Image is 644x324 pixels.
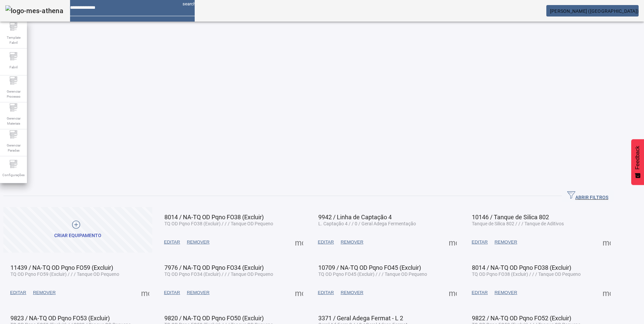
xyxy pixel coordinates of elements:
[494,289,517,296] span: REMOVER
[337,236,366,248] button: REMOVER
[472,239,488,246] span: EDITAR
[491,287,520,299] button: REMOVER
[161,287,184,299] button: EDITAR
[164,239,180,246] span: EDITAR
[601,287,613,299] button: Mais
[468,287,491,299] button: EDITAR
[318,315,403,322] span: 3371 / Geral Adega Fermat - L 2
[601,236,613,248] button: Mais
[164,214,264,221] span: 8014 / NA-TQ OD Pqno FO38 (Excluir)
[3,114,24,128] span: Gerenciar Materiais
[3,33,24,47] span: Template Fabril
[0,170,27,180] span: Configurações
[184,236,213,248] button: REMOVER
[187,289,210,296] span: REMOVER
[3,87,24,101] span: Gerenciar Processo
[567,191,608,201] span: ABRIR FILTROS
[10,315,110,322] span: 9823 / NA-TQ OD Pqno FO53 (Excluir)
[341,289,363,296] span: REMOVER
[10,289,26,296] span: EDITAR
[164,221,273,226] span: TQ OD Pqno FO38 (Excluir) / / / Tanque OD Pequeno
[472,214,549,221] span: 10146 / Tanque de Silica 802
[54,232,101,239] div: CRIAR EQUIPAMENTO
[161,236,184,248] button: EDITAR
[10,264,113,271] span: 11439 / NA-TQ OD Pqno FO59 (Excluir)
[315,236,337,248] button: EDITAR
[139,287,151,299] button: Mais
[447,287,459,299] button: Mais
[562,190,614,202] button: ABRIR FILTROS
[184,287,213,299] button: REMOVER
[341,239,363,246] span: REMOVER
[318,271,427,277] span: TQ OD Pqno FO45 (Excluir) / / / Tanque OD Pequeno
[550,8,639,14] span: [PERSON_NAME] ([GEOGRAPHIC_DATA])
[164,289,180,296] span: EDITAR
[318,264,421,271] span: 10709 / NA-TQ OD Pqno FO45 (Excluir)
[5,5,63,16] img: logo-mes-athena
[164,271,273,277] span: TQ OD Pqno FO34 (Excluir) / / / Tanque OD Pequeno
[472,315,571,322] span: 9822 / NA-TQ OD Pqno FO52 (Excluir)
[472,221,564,226] span: Tanque de Silica 802 / / / Tanque de Aditivos
[337,287,366,299] button: REMOVER
[472,264,571,271] span: 8014 / NA-TQ OD Pqno FO38 (Excluir)
[635,146,641,169] span: Feedback
[187,239,210,246] span: REMOVER
[472,271,581,277] span: TQ OD Pqno FO38 (Excluir) / / / Tanque OD Pequeno
[472,289,488,296] span: EDITAR
[318,221,416,226] span: L. Captação 4 / / 0 / Geral Adega Fermentação
[3,207,152,253] button: CRIAR EQUIPAMENTO
[3,141,24,155] span: Gerenciar Paradas
[7,287,30,299] button: EDITAR
[318,289,334,296] span: EDITAR
[447,236,459,248] button: Mais
[468,236,491,248] button: EDITAR
[318,239,334,246] span: EDITAR
[164,315,264,322] span: 9820 / NA-TQ OD Pqno FO50 (Excluir)
[10,271,119,277] span: TQ OD Pqno FO59 (Excluir) / / / Tanque OD Pequeno
[30,287,59,299] button: REMOVER
[315,287,337,299] button: EDITAR
[164,264,264,271] span: 7976 / NA-TQ OD Pqno FO34 (Excluir)
[631,139,644,185] button: Feedback - Mostrar pesquisa
[293,287,305,299] button: Mais
[318,214,392,221] span: 9942 / Linha de Captação 4
[491,236,520,248] button: REMOVER
[33,289,56,296] span: REMOVER
[7,63,20,72] span: Fabril
[293,236,305,248] button: Mais
[494,239,517,246] span: REMOVER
